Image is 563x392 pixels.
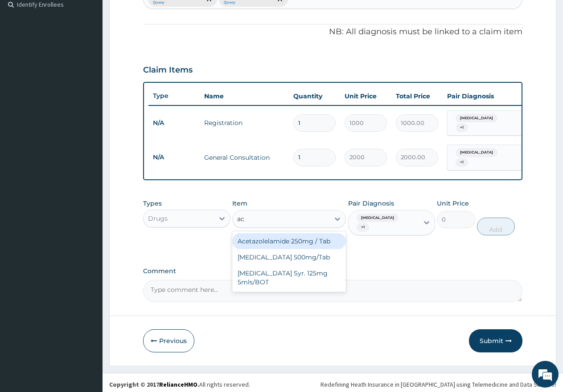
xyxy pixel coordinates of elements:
[348,199,394,208] label: Pair Diagnosis
[469,329,522,352] button: Submit
[153,0,201,5] small: Query
[143,26,522,38] p: NB: All diagnosis must be linked to a claim item
[456,148,497,157] span: [MEDICAL_DATA]
[148,149,200,166] td: N/A
[109,380,199,388] strong: Copyright © 2017 .
[224,0,272,5] small: Query
[456,114,497,123] span: [MEDICAL_DATA]
[443,87,541,105] th: Pair Diagnosis
[146,4,168,26] div: Minimize live chat window
[340,87,391,105] th: Unit Price
[143,329,194,352] button: Previous
[10,49,23,62] div: Navigation go back
[30,44,49,67] img: d_794563401_company_1708531726252_794563401
[4,243,170,274] textarea: Type your message and hit 'Enter'
[159,380,197,388] a: RelianceHMO
[148,115,200,131] td: N/A
[143,267,522,275] label: Comment
[52,112,123,202] span: We're online!
[321,380,556,389] div: Redefining Heath Insurance in [GEOGRAPHIC_DATA] using Telemedicine and Data Science!
[200,87,289,105] th: Name
[148,214,168,223] div: Drugs
[200,114,289,132] td: Registration
[437,199,469,208] label: Unit Price
[232,233,346,249] div: Acetazolelamide 250mg / Tab
[60,50,163,61] div: Chat with us now
[289,87,340,105] th: Quantity
[232,199,247,208] label: Item
[456,158,468,167] span: + 1
[456,123,468,132] span: + 1
[357,223,369,232] span: + 1
[477,218,515,235] button: Add
[232,249,346,265] div: [MEDICAL_DATA] 500mg/Tab
[143,200,162,207] label: Types
[148,88,200,104] th: Type
[143,65,193,75] h3: Claim Items
[357,214,399,222] span: [MEDICAL_DATA]
[200,149,289,166] td: General Consultation
[232,265,346,290] div: [MEDICAL_DATA] Syr. 125mg 5mls/BOT
[391,87,443,105] th: Total Price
